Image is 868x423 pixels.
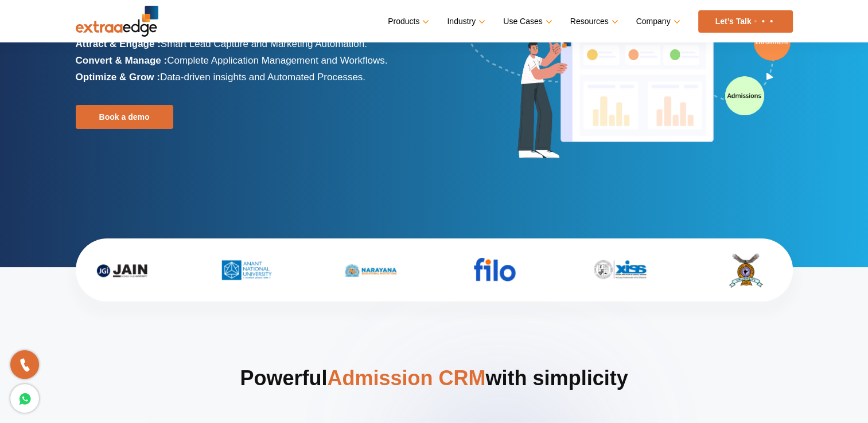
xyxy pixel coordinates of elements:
span: Smart Lead Capture and Marketing Automation. [161,38,367,49]
b: Optimize & Grow : [76,72,160,83]
b: Convert & Manage : [76,55,168,66]
a: Industry [447,13,483,30]
span: Admission CRM [327,366,485,390]
span: Complete Application Management and Workflows. [167,55,387,66]
a: Products [388,13,427,30]
a: Book a demo [76,105,173,129]
b: Attract & Engage : [76,38,161,49]
span: Data-driven insights and Automated Processes. [160,72,365,83]
a: Resources [570,13,616,30]
a: Company [636,13,678,30]
a: Let’s Talk [698,10,793,33]
a: Use Cases [503,13,550,30]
